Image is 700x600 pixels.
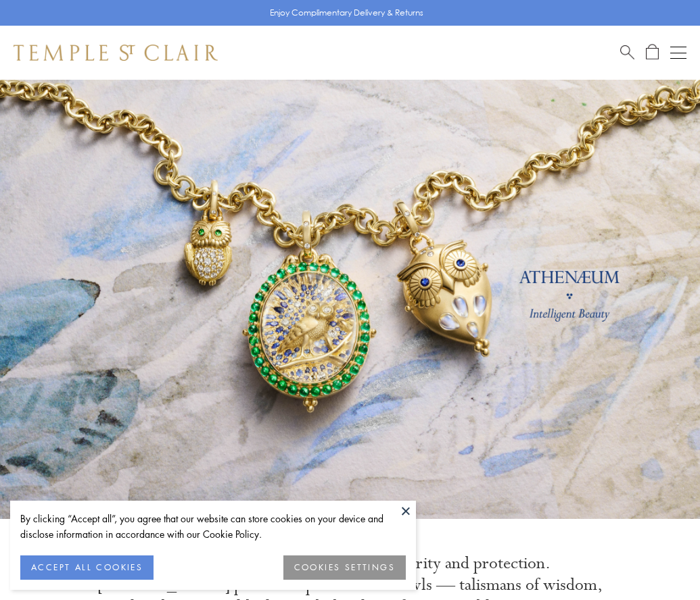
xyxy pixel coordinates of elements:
[14,45,218,61] img: Temple St. Clair
[20,511,406,542] div: By clicking “Accept all”, you agree that our website can store cookies on your device and disclos...
[283,555,406,580] button: COOKIES SETTINGS
[620,44,634,61] a: Search
[646,44,659,61] a: Open Shopping Bag
[270,6,423,20] p: Enjoy Complimentary Delivery & Returns
[670,45,686,61] button: Open navigation
[20,555,154,580] button: ACCEPT ALL COOKIES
